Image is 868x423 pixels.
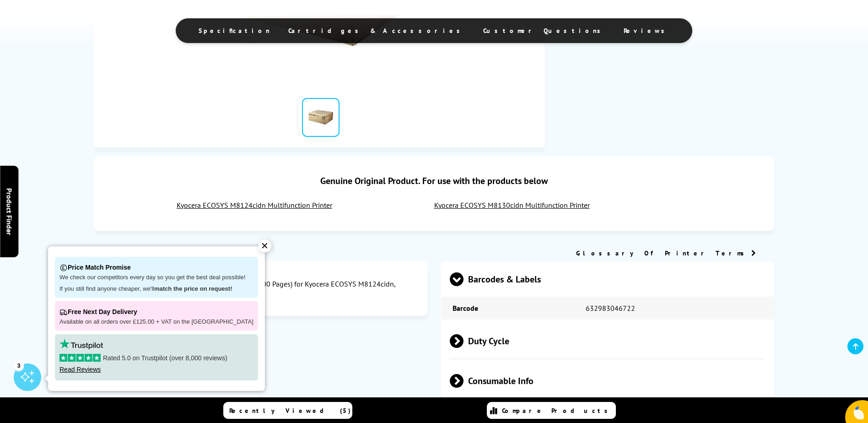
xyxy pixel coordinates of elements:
span: Consumable Info [450,364,766,398]
span: Specification [199,27,270,35]
span: Compare Products [502,407,613,415]
a: Read Reviews [59,366,101,373]
p: Free Next Day Delivery [59,306,253,318]
a: Recently Viewed (5) [223,402,352,419]
img: stars-5.svg [59,354,101,362]
div: ✕ [259,239,271,252]
strong: match the price on request! [154,285,232,292]
p: Available on all orders over £125.00 + VAT on the [GEOGRAPHIC_DATA] [59,318,253,326]
a: Kyocera ECOSYS M8130cidn Multifunction Printer [434,201,590,210]
a: Compare Products [487,402,616,419]
span: Cartridges & Accessories [288,27,465,35]
span: Recently Viewed (5) [229,407,351,415]
span: Reviews [624,27,669,35]
div: 3 [14,360,24,370]
span: Customer Questions [483,27,605,35]
span: Duty Cycle [450,324,766,358]
p: We check our competitors every day so you get the best deal possible! [59,274,253,282]
a: Kyocera ECOSYS M8124cidn Multifunction Printer [177,201,332,210]
img: trustpilot rating [59,339,103,349]
span: Product Finder [5,188,14,235]
a: Glossary Of Printer Terms [576,249,756,257]
p: If you still find anyone cheaper, we'll [59,285,253,293]
td: 632983046722 [574,297,774,320]
span: Barcodes & Labels [450,262,766,297]
p: Price Match Promise [59,261,253,274]
div: Genuine Original Product. For use with the products below [103,166,765,196]
td: Barcode [441,297,574,320]
p: Rated 5.0 on Trustpilot (over 8,000 reviews) [59,354,253,362]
